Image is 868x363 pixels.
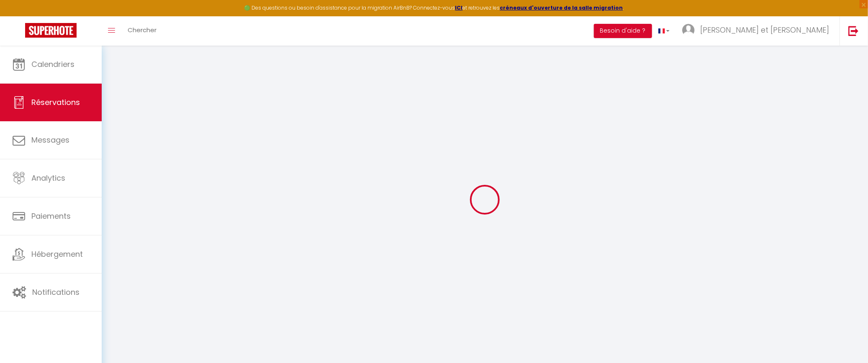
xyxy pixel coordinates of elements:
[7,3,32,28] button: Ouvrir le widget de chat LiveChat
[848,26,859,36] img: logout
[31,173,65,183] span: Analytics
[676,16,840,46] a: ... [PERSON_NAME] et [PERSON_NAME]
[121,16,163,46] a: Chercher
[31,211,71,221] span: Paiements
[25,23,77,38] img: Super Booking
[832,325,862,357] iframe: Chat
[31,135,69,145] span: Messages
[682,24,695,36] img: ...
[700,25,829,35] span: [PERSON_NAME] et [PERSON_NAME]
[31,59,74,69] span: Calendriers
[455,4,463,11] a: ICI
[128,26,157,34] span: Chercher
[31,249,83,259] span: Hébergement
[594,24,652,38] button: Besoin d'aide ?
[32,287,80,297] span: Notifications
[500,4,623,11] a: créneaux d'ouverture de la salle migration
[31,97,80,107] span: Réservations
